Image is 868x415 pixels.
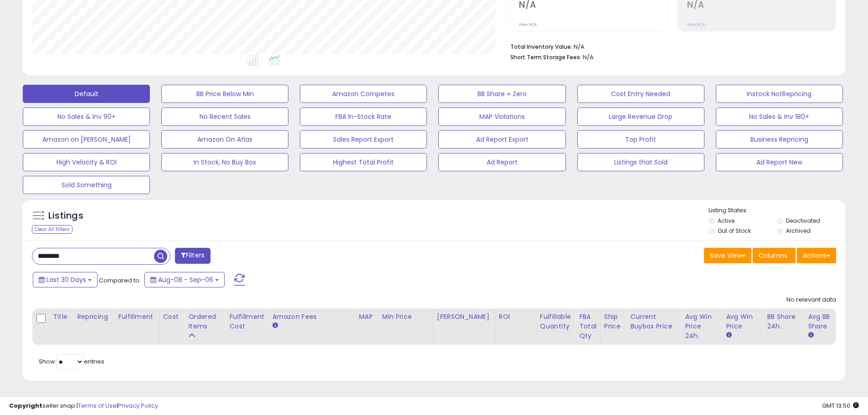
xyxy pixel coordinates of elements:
[540,312,571,331] div: Fulfillable Quantity
[9,402,158,410] div: seller snap | |
[510,43,572,51] b: Total Inventory Value:
[753,248,796,263] button: Columns
[161,153,288,171] button: In Stock, No Buy Box
[158,275,213,284] span: Aug-08 - Sep-06
[163,312,181,322] div: Cost
[577,153,704,171] button: Listings that Sold
[33,272,98,287] button: Last 30 Days
[808,312,841,331] div: Avg BB Share
[437,312,491,322] div: [PERSON_NAME]
[510,41,829,51] li: N/A
[786,217,820,225] label: Deactivated
[161,108,288,126] button: No Recent Sales
[630,312,677,331] div: Current Buybox Price
[78,401,117,410] a: Terms of Use
[118,312,155,322] div: Fulfillment
[438,153,565,171] button: Ad Report
[577,85,704,103] button: Cost Entry Needed
[709,206,845,215] p: Listing States:
[23,176,150,194] button: Sold Something
[300,85,427,103] button: Amazon Competes
[579,312,596,341] div: FBA Total Qty
[48,210,83,222] h5: Listings
[46,275,86,284] span: Last 30 Days
[685,312,718,341] div: Avg Win Price 24h.
[229,312,264,331] div: Fulfillment Cost
[438,130,565,149] button: Ad Report Export
[175,248,211,264] button: Filters
[161,85,288,103] button: BB Price Below Min
[438,85,565,103] button: BB Share = Zero
[382,312,429,322] div: Min Price
[718,227,751,235] label: Out of Stock
[716,108,843,126] button: No Sales & Inv 180+
[583,53,594,61] span: N/A
[32,225,72,234] div: Clear All Filters
[161,130,288,149] button: Amazon On Atlas
[759,251,787,260] span: Columns
[99,276,141,285] span: Compared to:
[53,312,69,322] div: Title
[726,312,759,331] div: Avg Win Price
[300,108,427,126] button: FBA In-Stock Rate
[822,401,859,410] span: 2025-10-7 13:50 GMT
[604,312,622,331] div: Ship Price
[704,248,751,263] button: Save View
[272,322,277,330] small: Amazon Fees.
[23,153,150,171] button: High Velocity & ROI
[144,272,225,287] button: Aug-08 - Sep-06
[786,296,836,304] div: No relevant data
[577,130,704,149] button: Top Profit
[577,108,704,126] button: Large Revenue Drop
[300,153,427,171] button: Highest Total Profit
[438,108,565,126] button: MAP Violations
[716,130,843,149] button: Business Repricing
[499,312,532,322] div: ROI
[718,217,734,225] label: Active
[9,401,42,410] strong: Copyright
[786,227,811,235] label: Archived
[300,130,427,149] button: Sales Report Export
[726,331,731,339] small: Avg Win Price.
[118,401,158,410] a: Privacy Policy
[77,312,110,322] div: Repricing
[797,248,836,263] button: Actions
[272,312,351,322] div: Amazon Fees
[359,312,374,322] div: MAP
[716,85,843,103] button: Instock NotRepricing
[519,22,537,27] small: Prev: N/A
[808,331,813,339] small: Avg BB Share.
[767,312,800,331] div: BB Share 24h.
[23,130,150,149] button: Amazon on [PERSON_NAME]
[687,22,705,27] small: Prev: N/A
[188,312,221,331] div: Ordered Items
[716,153,843,171] button: Ad Report New
[23,108,150,126] button: No Sales & Inv 90+
[39,357,104,366] span: Show: entries
[23,85,150,103] button: Default
[510,53,581,61] b: Short Term Storage Fees:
